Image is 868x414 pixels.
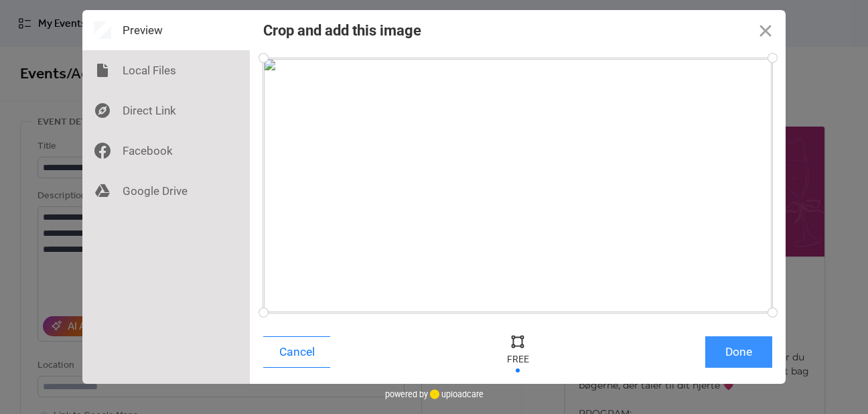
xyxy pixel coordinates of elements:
[745,10,786,50] button: Close
[82,171,250,211] div: Google Drive
[82,90,250,131] div: Direct Link
[82,50,250,90] div: Local Files
[428,389,484,399] a: uploadcare
[82,10,250,50] div: Preview
[263,22,421,39] div: Crop and add this image
[263,336,330,368] button: Cancel
[385,384,484,404] div: powered by
[82,131,250,171] div: Facebook
[705,336,772,368] button: Done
